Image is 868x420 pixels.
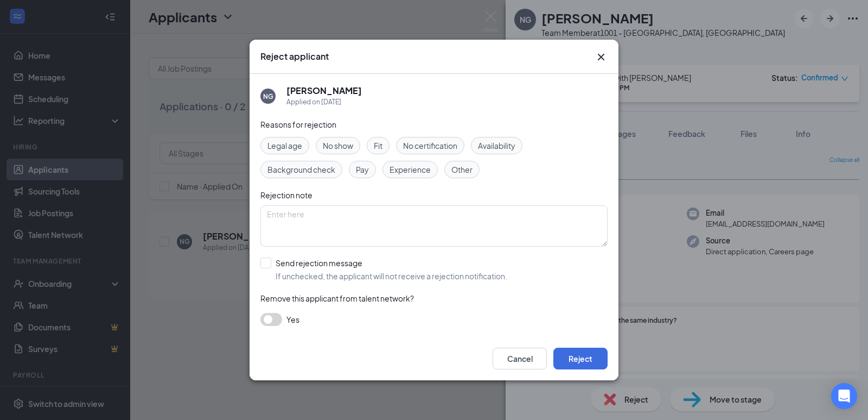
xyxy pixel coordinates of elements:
[403,140,457,152] span: No certification
[553,348,608,369] button: Reject
[267,164,335,175] span: Background check
[451,164,473,175] span: Other
[267,140,302,152] span: Legal age
[286,97,362,108] div: Applied on [DATE]
[595,51,608,64] button: Close
[260,120,336,129] span: Reasons for rejection
[286,85,362,97] h5: [PERSON_NAME]
[323,140,353,152] span: No show
[478,140,515,152] span: Availability
[595,51,608,64] svg: Cross
[356,164,369,175] span: Pay
[374,140,382,152] span: Fit
[260,51,329,62] h3: Reject applicant
[493,348,547,369] button: Cancel
[260,190,312,200] span: Rejection note
[263,92,273,101] div: NG
[260,293,414,303] span: Remove this applicant from talent network?
[286,313,299,326] span: Yes
[390,164,431,175] span: Experience
[831,383,857,409] div: Open Intercom Messenger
